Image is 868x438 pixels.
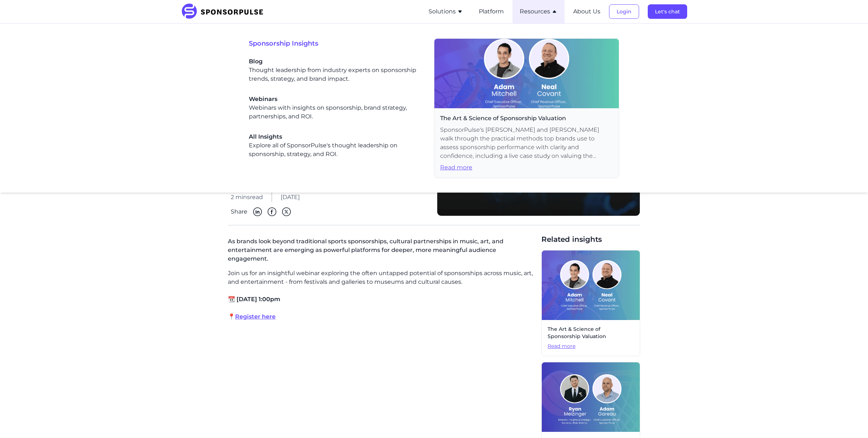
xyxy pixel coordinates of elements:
[648,4,687,19] button: Let's chat
[440,163,613,172] span: Read more
[573,7,600,16] button: About Us
[249,57,422,83] a: BlogThought leadership from industry experts on sponsorship trends, strategy, and brand impact.
[548,343,634,350] span: Read more
[249,95,422,121] div: Webinars with insights on sponsorship, brand strategy, partnerships, and ROI.
[249,132,422,159] a: All InsightsExplore all of SponsorPulse's thought leadership on sponsorship, strategy, and ROI.
[253,207,262,216] img: Linkedin
[231,207,247,216] span: Share
[609,4,639,19] button: Login
[249,38,434,49] span: Sponsorship Insights
[542,250,640,320] img: On-Demand-Webinar Cover Image
[249,95,422,121] a: WebinarsWebinars with insights on sponsorship, brand strategy, partnerships, and ROI.
[228,313,235,320] span: 📍
[479,8,504,15] a: Platform
[434,38,619,178] a: The Art & Science of Sponsorship ValuationSponsorPulse's [PERSON_NAME] and [PERSON_NAME] walk thr...
[282,207,291,216] img: Twitter
[235,313,276,320] a: Register here
[228,296,280,303] span: 📆 [DATE] 1:00pm
[181,4,269,20] img: SponsorPulse
[434,39,619,108] img: On-Demand-Webinar Cover Image
[648,8,687,15] a: Let's chat
[249,132,422,159] div: Explore all of SponsorPulse's thought leadership on sponsorship, strategy, and ROI.
[249,57,422,66] span: Blog
[541,250,640,356] a: The Art & Science of Sponsorship ValuationRead more
[281,193,300,202] span: [DATE]
[573,8,600,15] a: About Us
[520,7,557,16] button: Resources
[541,234,640,244] span: Related insights
[228,234,536,269] p: As brands look beyond traditional sports sponsorships, cultural partnerships in music, art, and e...
[249,132,422,141] span: All Insights
[228,269,536,286] p: Join us for an insightful webinar exploring the often untapped potential of sponsorships across m...
[548,326,634,340] span: The Art & Science of Sponsorship Valuation
[609,8,639,15] a: Login
[440,114,613,123] span: The Art & Science of Sponsorship Valuation
[231,193,263,202] span: 2 mins read
[479,7,504,16] button: Platform
[440,126,613,160] span: SponsorPulse's [PERSON_NAME] and [PERSON_NAME] walk through the practical methods top brands use ...
[832,403,868,438] iframe: Chat Widget
[429,7,463,16] button: Solutions
[268,207,276,216] img: Facebook
[249,57,422,83] div: Thought leadership from industry experts on sponsorship trends, strategy, and brand impact.
[249,95,422,104] span: Webinars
